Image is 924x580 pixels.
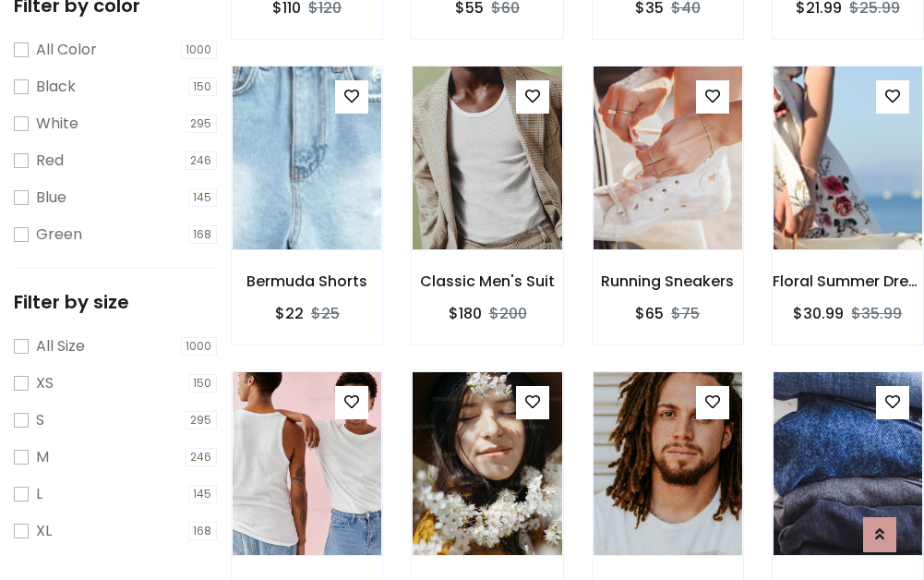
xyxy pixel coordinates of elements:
label: Red [36,150,64,172]
h6: $180 [449,305,482,322]
span: 168 [188,522,218,540]
span: 1000 [181,41,218,59]
label: L [36,483,42,505]
h5: Filter by size [14,291,217,313]
span: 295 [186,115,218,133]
h6: $22 [275,305,304,322]
span: 295 [186,411,218,429]
label: Black [36,76,76,98]
label: M [36,446,49,468]
span: 145 [188,188,218,207]
del: $75 [671,303,700,324]
span: 246 [186,151,218,170]
h6: Bermuda Shorts [232,272,382,290]
del: $25 [311,303,340,324]
h6: $30.99 [793,305,844,322]
h6: Running Sneakers [593,272,743,290]
span: 168 [188,225,218,244]
label: Blue [36,187,66,209]
h6: $65 [635,305,664,322]
del: $35.99 [851,303,902,324]
span: 145 [188,485,218,503]
label: S [36,409,44,431]
label: Green [36,224,82,246]
h6: Floral Summer Dress [773,272,923,290]
label: All Color [36,39,97,61]
span: 150 [188,374,218,393]
h6: Classic Men's Suit [412,272,562,290]
span: 246 [186,448,218,466]
label: XL [36,520,52,542]
label: XS [36,372,54,394]
label: White [36,113,78,135]
del: $200 [489,303,527,324]
span: 1000 [181,337,218,356]
label: All Size [36,335,85,357]
span: 150 [188,78,218,96]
